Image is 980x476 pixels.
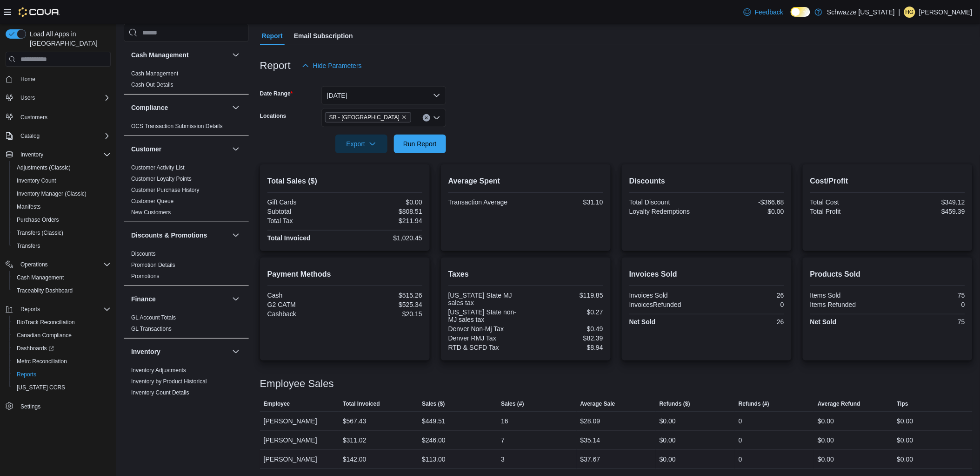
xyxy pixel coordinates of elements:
[131,251,156,257] a: Discounts
[17,259,111,270] span: Operations
[13,343,111,354] span: Dashboards
[527,308,603,316] div: $0.27
[810,269,965,280] h2: Products Sold
[9,355,114,368] button: Metrc Reconciliation
[9,239,114,252] button: Transfers
[889,208,965,215] div: $459.39
[13,201,111,212] span: Manifests
[897,415,913,427] div: $0.00
[17,401,44,412] a: Settings
[131,367,186,374] span: Inventory Adjustments
[9,342,114,355] a: Dashboards
[422,435,446,446] div: $246.00
[321,86,446,105] button: [DATE]
[13,382,111,393] span: Washington CCRS
[708,198,784,206] div: -$366.68
[9,226,114,239] button: Transfers (Classic)
[267,198,343,206] div: Gift Cards
[9,174,114,187] button: Inventory Count
[448,325,524,333] div: Denver Non-Mj Tax
[230,143,241,155] button: Customer
[230,293,241,305] button: Finance
[131,81,173,88] span: Cash Out Details
[13,175,111,186] span: Inventory Count
[347,198,422,206] div: $0.00
[264,400,290,408] span: Employee
[131,231,207,240] h3: Discounts & Promotions
[131,347,160,356] h3: Inventory
[131,82,173,88] a: Cash Out Details
[13,317,111,328] span: BioTrack Reconciliation
[13,188,90,199] a: Inventory Manager (Classic)
[131,273,160,279] a: Promotions
[131,164,185,171] a: Customer Activity List
[131,367,186,374] a: Inventory Adjustments
[17,112,51,123] a: Customers
[13,272,67,283] a: Cash Management
[17,74,39,85] a: Home
[131,347,228,356] button: Inventory
[131,70,178,77] span: Cash Management
[20,75,35,83] span: Home
[230,346,241,357] button: Inventory
[708,208,784,215] div: $0.00
[343,454,367,465] div: $142.00
[131,294,228,304] button: Finance
[294,27,353,45] span: Email Subscription
[131,325,172,333] span: GL Transactions
[17,216,59,224] span: Purchase Orders
[2,400,114,413] button: Settings
[19,7,60,17] img: Cova
[17,164,71,171] span: Adjustments (Classic)
[2,258,114,271] button: Operations
[260,412,339,430] div: [PERSON_NAME]
[739,435,742,446] div: 0
[131,389,189,396] a: Inventory Count Details
[17,149,111,160] span: Inventory
[904,7,915,18] div: Hunter Grundman
[343,415,367,427] div: $567.43
[889,301,965,308] div: 0
[827,7,895,18] p: Schwazze [US_STATE]
[347,310,422,318] div: $20.15
[660,400,690,408] span: Refunds ($)
[17,319,75,326] span: BioTrack Reconciliation
[13,240,111,252] span: Transfers
[260,90,293,97] label: Date Range
[448,334,524,342] div: Denver RMJ Tax
[889,318,965,326] div: 75
[740,3,787,21] a: Feedback
[6,68,111,437] nav: Complex example
[131,314,176,321] a: GL Account Totals
[501,435,505,446] div: 7
[267,292,343,299] div: Cash
[131,176,192,182] a: Customer Loyalty Points
[347,208,422,215] div: $808.51
[17,111,111,122] span: Customers
[708,318,784,326] div: 26
[131,186,200,194] span: Customer Purchase History
[131,209,171,216] a: New Customers
[17,92,39,103] button: Users
[131,294,156,304] h3: Finance
[739,400,769,408] span: Refunds (#)
[17,304,111,315] span: Reports
[131,231,228,240] button: Discounts & Promotions
[13,330,111,341] span: Canadian Compliance
[2,91,114,104] button: Users
[660,454,676,465] div: $0.00
[260,112,287,120] label: Locations
[2,72,114,86] button: Home
[13,188,111,199] span: Inventory Manager (Classic)
[501,415,508,427] div: 16
[17,73,111,85] span: Home
[131,197,173,205] span: Customer Queue
[20,306,40,313] span: Reports
[17,190,87,197] span: Inventory Manager (Classic)
[818,435,834,446] div: $0.00
[448,198,524,206] div: Transaction Average
[660,435,676,446] div: $0.00
[13,175,60,186] a: Inventory Count
[403,139,437,149] span: Run Report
